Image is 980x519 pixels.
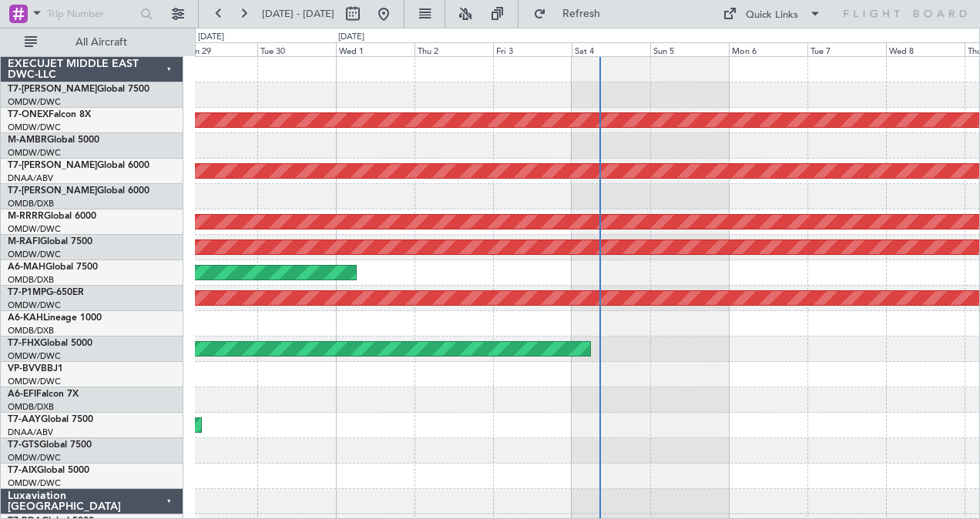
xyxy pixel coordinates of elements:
span: M-RAFI [8,237,40,246]
a: OMDW/DWC [8,452,61,464]
a: OMDW/DWC [8,376,61,387]
span: T7-AAY [8,415,41,424]
a: VP-BVVBBJ1 [8,364,63,373]
span: A6-MAH [8,263,45,272]
a: OMDB/DXB [8,325,54,337]
a: OMDW/DWC [8,350,61,362]
a: A6-KAHLineage 1000 [8,313,102,323]
a: T7-P1MPG-650ER [8,288,84,297]
span: T7-[PERSON_NAME] [8,85,97,94]
a: OMDW/DWC [8,477,61,489]
button: All Aircraft [17,30,167,55]
a: M-RRRRGlobal 6000 [8,212,96,221]
div: Thu 2 [414,42,493,56]
a: T7-[PERSON_NAME]Global 6000 [8,161,149,170]
a: OMDW/DWC [8,249,61,260]
div: [DATE] [198,31,224,44]
a: DNAA/ABV [8,172,53,184]
span: M-AMBR [8,136,47,145]
span: [DATE] - [DATE] [262,7,334,21]
span: M-RRRR [8,212,44,221]
div: Mon 6 [729,42,807,56]
span: T7-GTS [8,440,39,450]
span: A6-EFI [8,390,36,399]
a: OMDW/DWC [8,147,61,159]
div: [DATE] [338,31,364,44]
a: T7-GTSGlobal 7500 [8,440,92,450]
div: Quick Links [746,8,798,23]
span: VP-BVV [8,364,41,373]
a: A6-MAHGlobal 7500 [8,263,98,272]
span: T7-[PERSON_NAME] [8,161,97,170]
a: DNAA/ABV [8,427,53,438]
span: All Aircraft [40,37,163,48]
span: T7-AIX [8,466,37,475]
a: OMDB/DXB [8,274,54,286]
div: Wed 8 [886,42,965,56]
a: M-AMBRGlobal 5000 [8,136,99,145]
span: T7-P1MP [8,288,46,297]
span: T7-FHX [8,339,40,348]
a: T7-ONEXFalcon 8X [8,110,91,119]
a: OMDW/DWC [8,122,61,133]
button: Refresh [526,2,619,26]
div: Fri 3 [493,42,572,56]
span: A6-KAH [8,313,43,323]
div: Tue 7 [807,42,886,56]
a: T7-AIXGlobal 5000 [8,466,89,475]
a: OMDB/DXB [8,401,54,413]
div: Mon 29 [179,42,257,56]
span: T7-[PERSON_NAME] [8,186,97,196]
a: OMDW/DWC [8,223,61,235]
a: T7-AAYGlobal 7500 [8,415,93,424]
a: T7-[PERSON_NAME]Global 6000 [8,186,149,196]
div: Wed 1 [336,42,414,56]
a: T7-[PERSON_NAME]Global 7500 [8,85,149,94]
button: Quick Links [715,2,829,26]
a: M-RAFIGlobal 7500 [8,237,92,246]
a: OMDW/DWC [8,96,61,108]
div: Sun 5 [650,42,729,56]
a: T7-FHXGlobal 5000 [8,339,92,348]
a: A6-EFIFalcon 7X [8,390,79,399]
input: Trip Number [47,2,136,25]
a: OMDB/DXB [8,198,54,209]
span: T7-ONEX [8,110,49,119]
div: Sat 4 [572,42,650,56]
a: OMDW/DWC [8,300,61,311]
div: Tue 30 [257,42,336,56]
span: Refresh [549,8,614,19]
